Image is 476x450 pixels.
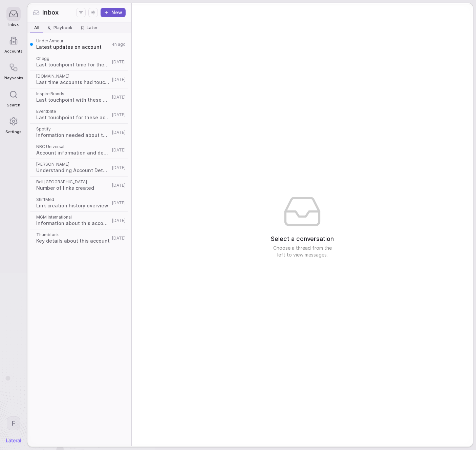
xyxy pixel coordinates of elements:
span: Later [87,25,98,30]
span: [DATE] [112,183,126,188]
span: Inbox [8,22,19,27]
span: Inbox [42,8,59,17]
span: Information needed about this account [36,132,110,139]
span: Last touchpoint time for these accounts [36,61,110,68]
span: [DOMAIN_NAME] [36,74,110,79]
span: Last touchpoint for these accounts [36,114,110,121]
span: Eventbrite [36,109,110,114]
span: Under Armour [36,38,110,44]
a: Accounts [4,30,23,57]
span: Chegg [36,56,110,61]
span: Last touchpoint with these accounts [36,97,110,103]
span: Playbooks [4,76,23,80]
span: [PERSON_NAME] [36,162,110,167]
a: SpotifyInformation needed about this account[DATE] [29,124,130,141]
a: Bell [GEOGRAPHIC_DATA]Number of links created[DATE] [29,177,130,194]
span: [DATE] [112,77,126,82]
span: Playbook [53,25,72,30]
a: Settings [4,111,23,138]
span: Select a conversation [271,234,334,243]
span: [DATE] [112,147,126,153]
span: [DATE] [112,59,126,65]
span: All [34,25,39,30]
span: [DATE] [112,130,126,135]
span: Last time accounts had touchpoint [36,79,110,86]
span: [DATE] [112,236,126,241]
span: ShiftMed [36,197,110,202]
span: Latest updates on account [36,44,110,50]
a: MGM InternationalInformation about this account[DATE] [29,212,130,229]
span: Inspire Brands [36,91,110,97]
span: [DATE] [112,200,126,206]
span: Key details about this account [36,238,110,244]
span: Settings [5,130,21,134]
span: [DATE] [112,165,126,170]
a: Playbooks [4,57,23,84]
span: Understanding Account Details and Requirements [36,167,110,174]
img: Lateral [6,438,21,443]
span: Bell [GEOGRAPHIC_DATA] [36,179,110,185]
span: Accounts [4,49,23,54]
a: NBC UniversalAccount information and details[DATE] [29,141,130,159]
a: [DOMAIN_NAME]Last time accounts had touchpoint[DATE] [29,71,130,88]
span: Information about this account [36,220,110,227]
button: Filters [76,8,86,17]
span: Thumbtack [36,232,110,238]
span: [DATE] [112,218,126,223]
a: CheggLast touchpoint time for these accounts[DATE] [29,53,130,71]
a: Under ArmourLatest updates on account4h ago [29,36,130,53]
span: Spotify [36,126,110,132]
span: Account information and details [36,149,110,156]
span: Link creation history overview [36,202,110,209]
span: F [12,419,16,428]
span: MGM International [36,214,110,220]
span: [DATE] [112,112,126,118]
button: New thread [101,8,126,17]
a: Inspire BrandsLast touchpoint with these accounts[DATE] [29,88,130,106]
span: Search [7,103,20,107]
a: ShiftMedLink creation history overview[DATE] [29,194,130,212]
a: ThumbtackKey details about this account[DATE] [29,229,130,247]
span: [DATE] [112,95,126,100]
span: NBC Universal [36,144,110,149]
a: [PERSON_NAME]Understanding Account Details and Requirements[DATE] [29,159,130,177]
span: 4h ago [112,42,126,47]
a: EventbriteLast touchpoint for these accounts[DATE] [29,106,130,124]
span: Number of links created [36,185,110,191]
button: Display settings [88,8,98,17]
a: Inbox [4,3,23,30]
span: Choose a thread from the left to view messages. [268,245,336,258]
